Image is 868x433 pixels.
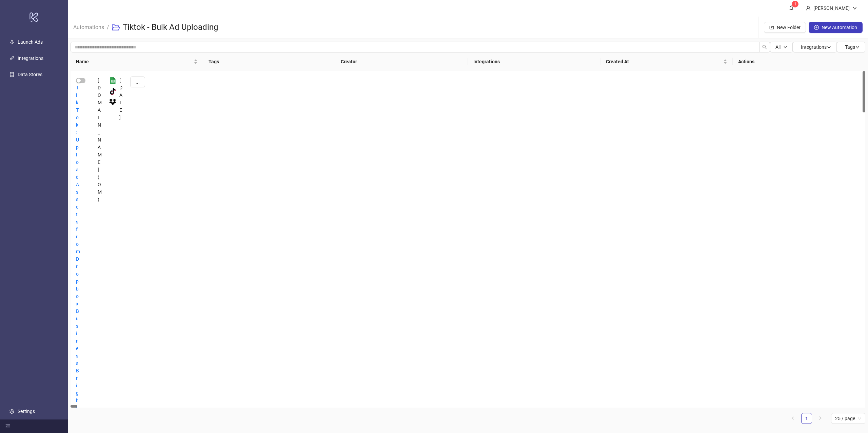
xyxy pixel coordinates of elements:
li: / [107,17,109,38]
li: Previous Page [788,413,798,424]
span: Name [76,58,192,65]
a: Launch Ads [18,39,43,45]
button: left [788,413,798,424]
span: folder-add [769,25,774,30]
a: 1 [802,413,812,424]
th: Integrations [468,52,600,71]
span: 25 / page [835,413,861,424]
sup: 1 [792,1,798,7]
span: down [852,6,857,10]
th: Name [71,52,203,71]
a: TikTok: Upload Assets from DropboxBusiness Bright w2w [76,85,80,433]
li: 1 [801,413,812,424]
a: Data Stores [18,72,42,77]
div: Page Size [831,413,865,424]
span: down [783,45,787,49]
span: bell [789,5,794,10]
th: Tags [203,52,336,71]
span: ... [136,79,140,85]
span: 1 [794,2,796,6]
span: left [791,416,795,420]
button: right [815,413,826,424]
a: Integrations [18,56,43,61]
th: Created At [600,52,733,71]
span: down [855,45,860,49]
span: All [775,44,781,50]
button: ... [130,77,145,87]
button: Tagsdown [837,42,865,52]
th: Actions [733,52,865,71]
th: Creator [335,52,468,71]
span: search [762,45,767,49]
button: Integrationsdown [793,42,837,52]
span: menu-fold [5,424,10,429]
a: Automations [72,23,105,30]
span: plus-circle [814,25,819,30]
span: Created At [606,58,722,65]
div: [PERSON_NAME] [811,4,852,12]
a: Settings [18,409,35,414]
span: New Automation [822,25,857,30]
span: New Folder [777,25,801,30]
span: down [827,45,831,49]
button: New Automation [809,22,863,33]
span: folder-open [112,23,120,31]
span: user [806,6,811,10]
span: Tags [845,44,860,50]
span: right [818,416,822,420]
h3: Tiktok - Bulk Ad Uploading [123,22,218,33]
li: Next Page [815,413,826,424]
button: New Folder [764,22,806,33]
span: Integrations [801,44,831,50]
button: Alldown [770,42,793,52]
